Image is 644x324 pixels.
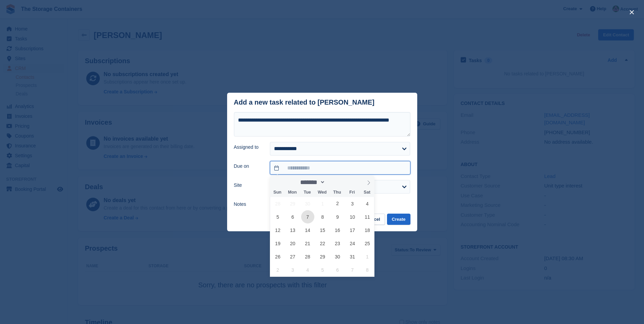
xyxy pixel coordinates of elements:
span: September 30, 2025 [301,197,314,210]
span: October 13, 2025 [286,223,299,237]
span: October 29, 2025 [316,250,329,263]
select: Month [298,179,325,186]
span: October 30, 2025 [331,250,344,263]
span: November 7, 2025 [346,263,359,276]
span: October 1, 2025 [316,197,329,210]
label: Assigned to [234,144,262,151]
span: October 7, 2025 [301,210,314,223]
span: October 14, 2025 [301,223,314,237]
span: November 1, 2025 [361,250,374,263]
span: October 4, 2025 [361,197,374,210]
span: November 5, 2025 [316,263,329,276]
span: November 2, 2025 [271,263,284,276]
span: Mon [285,190,300,195]
label: Site [234,182,262,189]
span: October 5, 2025 [271,210,284,223]
span: September 29, 2025 [286,197,299,210]
label: Notes [234,201,262,208]
span: November 4, 2025 [301,263,314,276]
span: Thu [330,190,345,195]
span: October 27, 2025 [286,250,299,263]
button: Create [387,214,410,225]
span: October 21, 2025 [301,237,314,250]
span: October 26, 2025 [271,250,284,263]
span: Sat [360,190,374,195]
span: October 28, 2025 [301,250,314,263]
span: October 11, 2025 [361,210,374,223]
span: October 24, 2025 [346,237,359,250]
span: October 9, 2025 [331,210,344,223]
span: Sun [270,190,285,195]
span: October 10, 2025 [346,210,359,223]
span: October 31, 2025 [346,250,359,263]
span: October 8, 2025 [316,210,329,223]
span: October 22, 2025 [316,237,329,250]
span: October 17, 2025 [346,223,359,237]
span: October 23, 2025 [331,237,344,250]
label: Due on [234,163,262,170]
span: October 3, 2025 [346,197,359,210]
span: November 3, 2025 [286,263,299,276]
button: close [626,7,637,18]
span: Fri [345,190,360,195]
span: October 12, 2025 [271,223,284,237]
span: November 8, 2025 [361,263,374,276]
span: October 16, 2025 [331,223,344,237]
div: Add a new task related to [PERSON_NAME] [234,98,375,106]
span: October 2, 2025 [331,197,344,210]
span: Tue [300,190,315,195]
span: Wed [315,190,330,195]
span: October 15, 2025 [316,223,329,237]
span: October 18, 2025 [361,223,374,237]
span: October 6, 2025 [286,210,299,223]
span: September 28, 2025 [271,197,284,210]
span: November 6, 2025 [331,263,344,276]
span: October 19, 2025 [271,237,284,250]
input: Year [325,179,347,186]
span: October 20, 2025 [286,237,299,250]
span: October 25, 2025 [361,237,374,250]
